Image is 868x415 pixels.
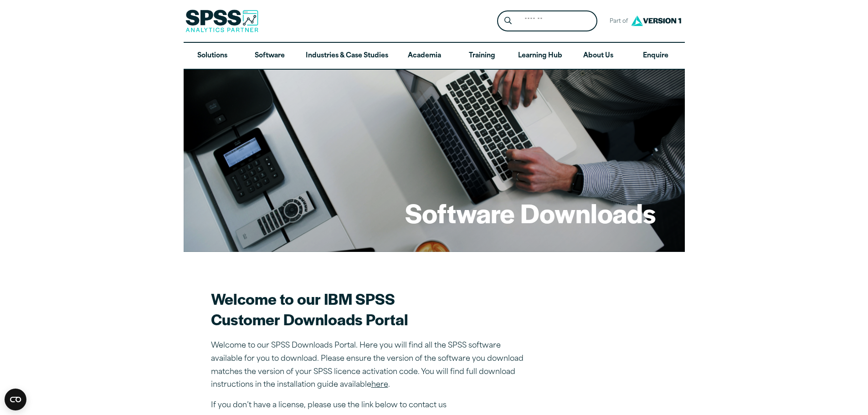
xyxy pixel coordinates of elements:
[511,43,570,69] a: Learning Hub
[211,399,530,412] p: If you don’t have a license, please use the link below to contact us
[298,43,395,69] a: Industries & Case Studies
[627,43,684,69] a: Enquire
[395,43,453,69] a: Academia
[497,10,597,32] form: Site Header Search Form
[184,43,685,69] nav: Desktop version of site main menu
[211,339,530,392] p: Welcome to our SPSS Downloads Portal. Here you will find all the SPSS software available for you ...
[499,13,516,30] button: Search magnifying glass icon
[570,43,627,69] a: About Us
[241,43,298,69] a: Software
[185,10,258,32] img: SPSS Analytics Partner
[453,43,510,69] a: Training
[371,381,388,389] a: here
[5,389,26,410] button: Open CMP widget
[605,15,629,28] span: Part of
[184,43,241,69] a: Solutions
[211,288,530,329] h2: Welcome to our IBM SPSS Customer Downloads Portal
[405,195,656,231] h1: Software Downloads
[629,12,683,29] img: Version1 Logo
[504,17,512,25] svg: Search magnifying glass icon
